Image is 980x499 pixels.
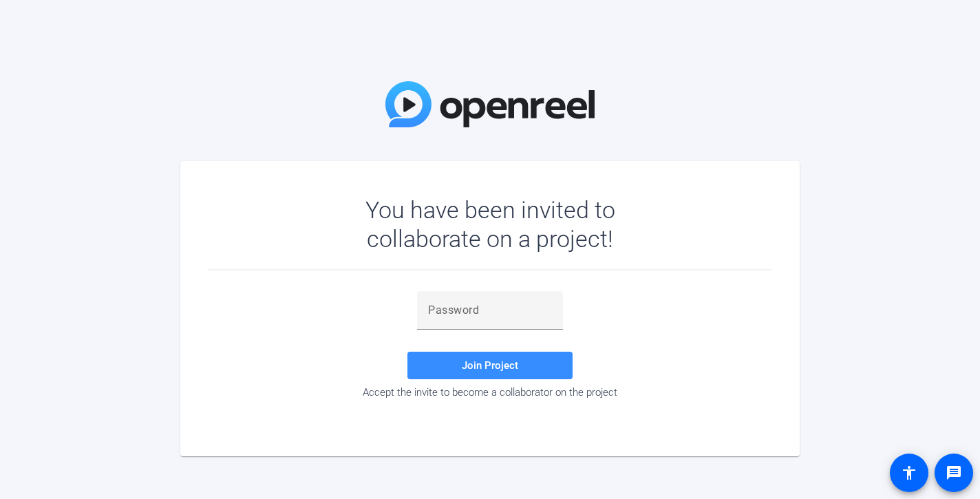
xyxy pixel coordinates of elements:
[946,465,962,481] mat-icon: message
[326,195,655,253] div: You have been invited to collaborate on a project!
[208,386,772,399] div: Accept the invite to become a collaborator on the project
[901,465,917,481] mat-icon: accessibility
[428,302,552,319] input: Password
[385,81,595,127] img: OpenReel Logo
[407,352,573,379] button: Join Project
[462,359,518,372] span: Join Project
